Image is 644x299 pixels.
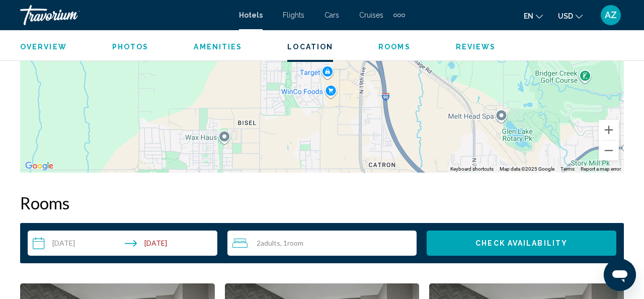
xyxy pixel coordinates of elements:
[359,11,383,19] a: Cruises
[20,42,67,51] button: Overview
[287,239,303,247] span: Room
[605,10,617,20] span: AZ
[378,43,411,51] span: Rooms
[20,5,229,25] a: Travorium
[500,166,554,172] span: Map data ©2025 Google
[28,231,217,256] button: Check-in date: Sep 14, 2025 Check-out date: Sep 17, 2025
[283,11,304,19] a: Flights
[598,5,624,26] button: User Menu
[239,11,263,19] a: Hotels
[560,166,575,172] a: Terms
[599,140,619,161] button: Zoom out
[194,43,242,51] span: Amenities
[261,239,280,247] span: Adults
[604,259,636,291] iframe: Button to launch messaging window
[28,231,616,256] div: Search widget
[456,43,496,51] span: Reviews
[475,240,568,248] span: Check Availability
[287,42,333,51] button: Location
[325,11,339,19] a: Cars
[378,42,411,51] button: Rooms
[287,43,333,51] span: Location
[112,42,149,51] button: Photos
[280,239,303,247] span: , 1
[194,42,242,51] button: Amenities
[558,12,573,20] span: USD
[524,9,543,23] button: Change language
[20,43,67,51] span: Overview
[227,231,417,256] button: Travelers: 2 adults, 0 children
[393,7,405,23] button: Extra navigation items
[23,160,56,173] a: Open this area in Google Maps (opens a new window)
[257,239,280,247] span: 2
[456,42,496,51] button: Reviews
[23,160,56,173] img: Google
[581,166,621,172] a: Report a map error
[112,43,149,51] span: Photos
[524,12,533,20] span: en
[427,231,616,256] button: Check Availability
[450,166,494,173] button: Keyboard shortcuts
[599,120,619,140] button: Zoom in
[558,9,583,23] button: Change currency
[20,193,624,213] h2: Rooms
